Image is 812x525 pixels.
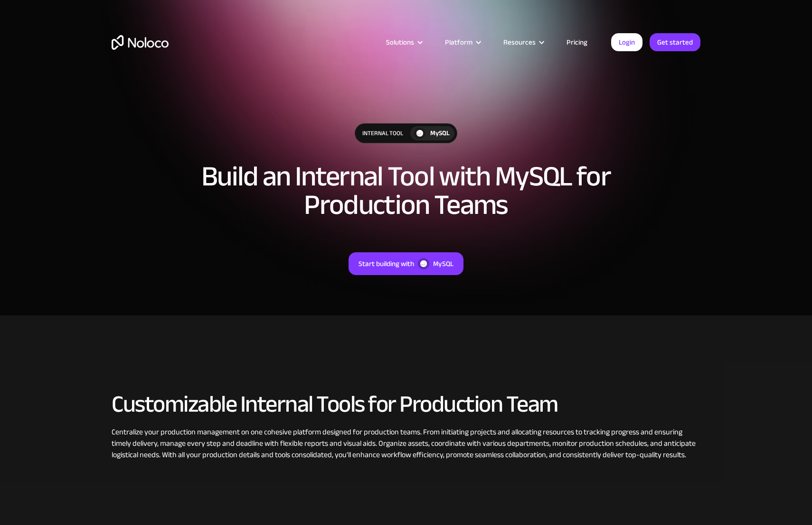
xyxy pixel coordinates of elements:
div: Resources [503,36,536,48]
div: Centralize your production management on one cohesive platform designed for production teams. Fro... [112,426,700,461]
div: Solutions [386,36,414,48]
div: MySQL [433,258,453,270]
div: Internal Tool [355,124,410,143]
a: Login [611,33,642,51]
div: Start building with [359,258,414,270]
div: Solutions [374,36,433,48]
a: Start building withMySQL [349,252,463,275]
a: Get started [650,33,700,51]
a: Pricing [555,36,599,48]
div: MySQL [430,128,450,138]
h1: Build an Internal Tool with MySQL for Production Teams [192,162,620,219]
a: home [112,35,169,50]
div: Platform [433,36,491,48]
h2: Customizable Internal Tools for Production Team [112,391,700,417]
div: Resources [491,36,555,48]
div: Platform [445,36,472,48]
